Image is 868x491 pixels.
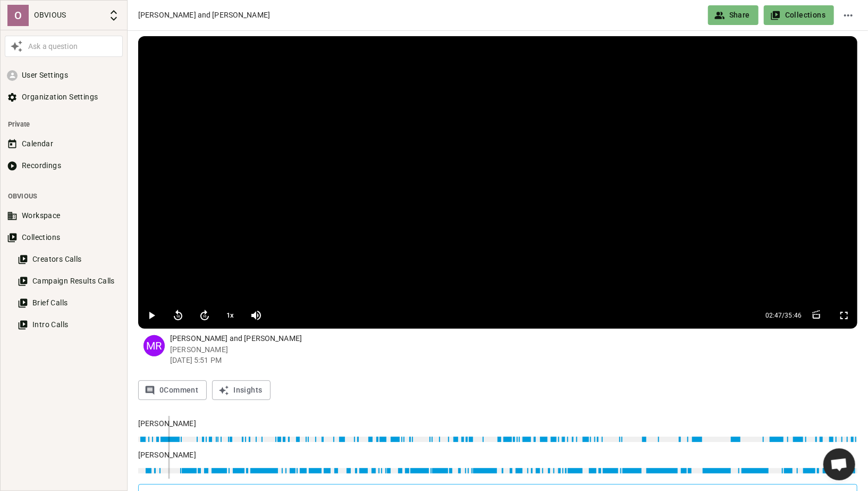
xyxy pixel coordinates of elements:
[5,65,123,85] button: User Settings
[839,5,857,25] button: Edit name
[138,10,703,21] div: [PERSON_NAME] and [PERSON_NAME]
[5,114,123,134] li: Private
[221,305,240,326] button: 1x
[7,37,26,55] button: Awesile Icon
[170,333,857,344] p: [PERSON_NAME] and [PERSON_NAME]
[15,315,123,335] button: Intro Calls
[138,380,207,400] button: 0Comment
[5,228,123,247] button: Collections
[15,249,123,269] button: Creators Calls
[764,5,834,25] button: Share video
[15,271,123,291] button: Campaign Results Calls
[15,293,123,313] button: Brief Calls
[5,206,123,226] button: Workspace
[5,186,123,206] li: OBVIOUS
[34,10,103,21] p: OBVIOUS
[823,448,855,480] div: Ouvrir le chat
[26,41,120,52] div: Ask a question
[212,380,271,400] button: Insights
[144,335,165,356] div: MR
[708,5,759,25] button: Share video
[5,87,123,107] button: Organization Settings
[5,156,123,176] button: Recordings
[5,134,123,154] button: Calendar
[765,311,802,320] span: 02:47 / 35:46
[7,5,29,26] div: O
[170,344,857,365] p: [PERSON_NAME] [DATE] 5:51 PM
